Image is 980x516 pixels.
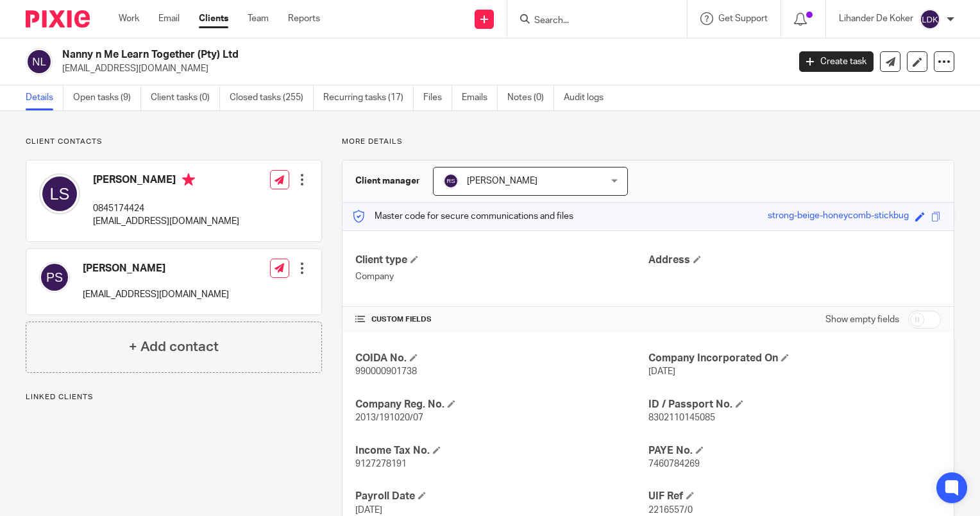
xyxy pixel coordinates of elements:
[352,210,573,223] p: Master code for secure communications and files
[26,392,322,402] p: Linked clients
[119,12,139,25] a: Work
[467,176,537,185] span: [PERSON_NAME]
[648,367,675,376] span: [DATE]
[73,85,141,110] a: Open tasks (9)
[39,173,80,214] img: svg%3E
[151,85,220,110] a: Client tasks (0)
[355,314,648,325] h4: CUSTOM FIELDS
[199,12,228,25] a: Clients
[648,490,941,503] h4: UIF Ref
[323,85,414,110] a: Recurring tasks (17)
[342,137,954,147] p: More details
[648,254,941,267] h4: Address
[26,85,63,110] a: Details
[768,209,909,224] div: strong-beige-honeycomb-stickbug
[423,85,452,110] a: Files
[825,313,899,326] label: Show empty fields
[93,215,239,228] p: [EMAIL_ADDRESS][DOMAIN_NAME]
[648,352,941,365] h4: Company Incorporated On
[158,12,180,25] a: Email
[93,202,239,215] p: 0845174424
[648,444,941,458] h4: PAYE No.
[62,48,636,62] h2: Nanny n Me Learn Together (Pty) Ltd
[355,490,648,503] h4: Payroll Date
[355,460,407,469] span: 9127278191
[799,51,874,72] a: Create task
[83,262,229,275] h4: [PERSON_NAME]
[920,9,940,30] img: svg%3E
[39,262,70,293] img: svg%3E
[564,85,613,110] a: Audit logs
[648,398,941,411] h4: ID / Passport No.
[248,12,269,25] a: Team
[443,173,459,189] img: svg%3E
[839,12,913,25] p: Lihander De Koker
[288,12,320,25] a: Reports
[718,14,768,23] span: Get Support
[83,288,229,301] p: [EMAIL_ADDRESS][DOMAIN_NAME]
[355,506,382,515] span: [DATE]
[355,367,417,376] span: 990000901738
[533,15,648,27] input: Search
[355,398,648,411] h4: Company Reg. No.
[129,337,219,357] h4: + Add contact
[648,460,700,469] span: 7460784269
[355,270,648,283] p: Company
[26,48,53,75] img: svg%3E
[26,137,322,147] p: Client contacts
[648,413,715,422] span: 8302110145085
[182,173,195,186] i: Primary
[355,254,648,267] h4: Client type
[355,444,648,458] h4: Income Tax No.
[355,352,648,365] h4: COIDA No.
[62,62,780,75] p: [EMAIL_ADDRESS][DOMAIN_NAME]
[648,506,693,515] span: 2216557/0
[26,10,90,28] img: Pixie
[93,173,239,189] h4: [PERSON_NAME]
[507,85,554,110] a: Notes (0)
[355,413,423,422] span: 2013/191020/07
[355,175,420,187] h3: Client manager
[230,85,314,110] a: Closed tasks (255)
[462,85,498,110] a: Emails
